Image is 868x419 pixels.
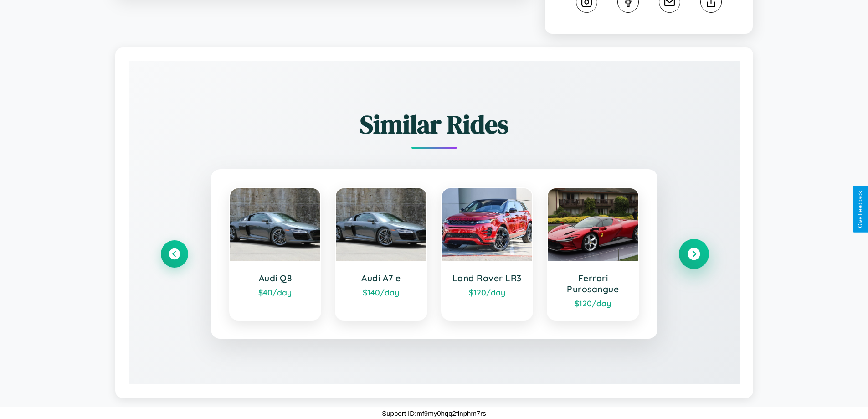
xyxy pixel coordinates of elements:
[441,187,534,321] a: Land Rover LR3$120/day
[345,273,417,284] h3: Audi A7 e
[557,273,629,295] h3: Ferrari Purosangue
[345,287,417,297] div: $ 140 /day
[239,273,312,284] h3: Audi Q8
[547,187,639,321] a: Ferrari Purosangue$120/day
[161,107,708,142] h2: Similar Rides
[229,187,322,321] a: Audi Q8$40/day
[451,273,524,284] h3: Land Rover LR3
[335,187,427,321] a: Audi A7 e$140/day
[451,287,524,297] div: $ 120 /day
[239,287,312,297] div: $ 40 /day
[857,191,863,228] div: Give Feedback
[557,298,629,308] div: $ 120 /day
